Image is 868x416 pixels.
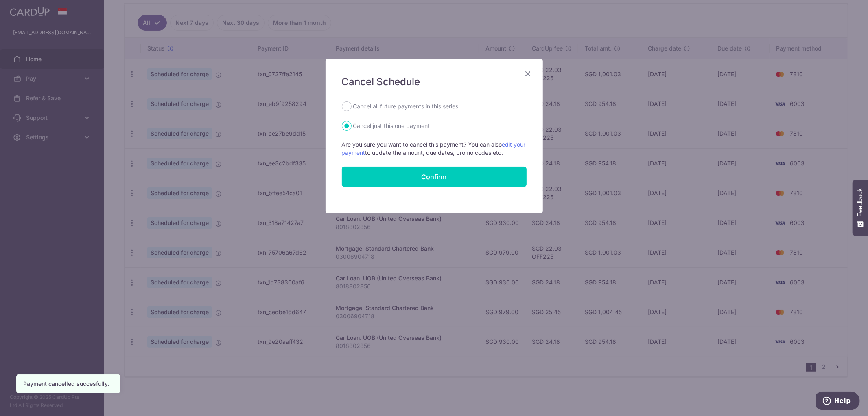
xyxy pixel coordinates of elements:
[523,69,533,79] button: Close
[853,180,868,236] button: Feedback - Show survey
[353,121,430,131] label: Cancel just this one payment
[857,188,864,217] span: Feedback
[342,167,527,187] button: Confirm
[353,101,459,111] label: Cancel all future payments in this series
[342,141,527,157] p: Are you sure you want to cancel this payment? You can also to update the amount, due dates, promo...
[342,75,527,88] h5: Cancel Schedule
[23,380,114,388] div: Payment cancelled succesfully.
[816,392,860,412] iframe: Opens a widget where you can find more information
